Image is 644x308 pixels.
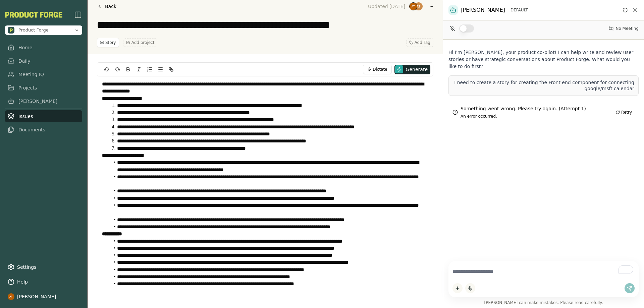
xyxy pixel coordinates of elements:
[415,2,423,10] img: Adam Tucker
[364,2,427,11] button: Updated[DATE]Adam TuckerAdam Tucker
[448,49,639,70] p: Hi I'm [PERSON_NAME], your product co-pilot! I can help write and review user stories or have str...
[8,293,14,300] img: profile
[406,38,433,47] button: Add Tag
[373,67,387,72] span: Dictate
[97,38,119,47] button: Story
[5,12,62,18] img: Product Forge
[131,40,155,45] span: Add project
[615,26,639,31] span: No Meeting
[5,291,82,303] button: [PERSON_NAME]
[453,80,634,91] p: I need to create a story for creating the Front end component for connecting google/msft calendar
[156,65,165,73] button: Bullet
[448,300,639,305] span: [PERSON_NAME] can make mistakes. Please read carefully.
[394,65,430,74] button: Generate
[389,3,405,10] span: [DATE]
[415,40,430,45] span: Add Tag
[5,276,82,288] button: Help
[508,7,531,13] button: DEFAULT
[97,2,116,11] a: Back
[465,283,475,293] button: Start dictation
[461,6,505,14] span: [PERSON_NAME]
[632,7,639,13] button: Close chat
[5,68,82,80] a: Meeting IQ
[621,6,629,14] button: Clear context
[5,95,82,107] a: [PERSON_NAME]
[123,38,158,47] button: Add project
[123,65,133,73] button: Bold
[105,40,116,45] span: Story
[368,3,388,10] span: Updated
[406,66,428,73] span: Generate
[625,283,635,293] button: Send message
[134,65,144,73] button: Italic
[363,65,391,74] button: Dictate
[5,110,82,122] a: Issues
[105,3,116,10] span: Back
[613,108,635,116] button: Retry
[5,12,62,18] button: PF-Logo
[5,42,82,54] a: Home
[8,27,14,34] img: Product Forge
[5,124,82,136] a: Documents
[461,105,610,112] p: Something went wrong. Please try again. (Attempt 1)
[5,55,82,67] a: Daily
[102,65,111,73] button: undo
[5,82,82,94] a: Projects
[5,261,82,273] a: Settings
[113,65,122,73] button: redo
[409,2,417,10] img: Adam Tucker
[461,114,610,119] p: An error occurred.
[452,265,635,278] textarea: To enrich screen reader interactions, please activate Accessibility in Grammarly extension settings
[18,27,49,33] span: Product Forge
[166,65,176,73] button: Link
[452,283,463,293] button: Add content to chat
[145,65,154,73] button: Ordered
[5,25,82,35] button: Open organization switcher
[74,11,82,19] img: sidebar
